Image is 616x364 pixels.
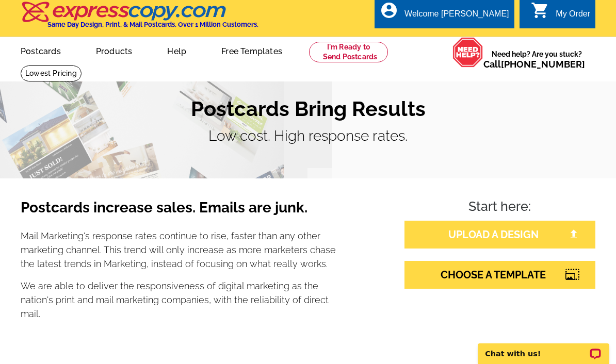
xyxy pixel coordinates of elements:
img: file-upload-white.png [569,229,578,239]
a: Postcards [4,38,77,62]
a: UPLOAD A DESIGN [404,221,595,249]
span: Call [483,59,585,70]
a: shopping_cart My Order [531,8,590,21]
a: Products [79,38,149,62]
h1: Postcards Bring Results [21,96,595,121]
i: shopping_cart [531,1,549,20]
div: My Order [556,9,590,24]
div: Welcome [PERSON_NAME] [404,9,509,24]
a: [PHONE_NUMBER] [501,59,585,70]
a: CHOOSE A TEMPLATE [404,261,595,289]
a: Help [151,38,203,62]
h4: Same Day Design, Print, & Mail Postcards. Over 1 Million Customers. [47,21,258,28]
a: Same Day Design, Print, & Mail Postcards. Over 1 Million Customers. [21,9,258,28]
a: Free Templates [205,38,299,62]
h4: Start here: [404,199,595,217]
h3: Postcards increase sales. Emails are junk. [21,199,349,225]
iframe: LiveChat chat widget [471,332,616,364]
p: Mail Marketing's response rates continue to rise, faster than any other marketing channel. This t... [21,229,349,271]
p: We are able to deliver the responsiveness of digital marketing as the nation's print and mail mar... [21,279,349,321]
img: help [452,37,483,68]
span: Need help? Are you stuck? [483,49,590,70]
i: account_circle [380,1,398,20]
p: Low cost. High response rates. [21,125,595,147]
